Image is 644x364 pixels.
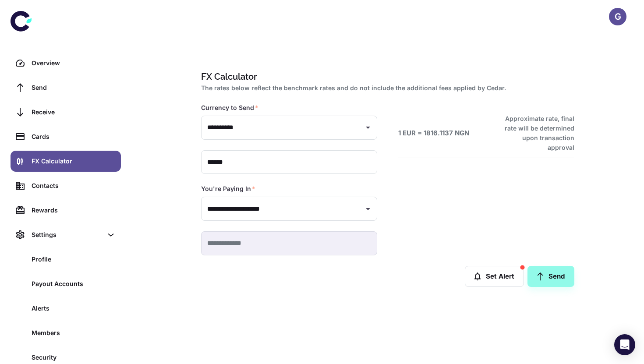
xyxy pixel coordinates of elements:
label: You're Paying In [201,184,255,193]
h6: 1 EUR = 1816.1137 NGN [398,128,469,138]
div: Settings [32,230,103,240]
button: G [609,8,626,25]
div: Members [32,328,116,338]
h1: FX Calculator [201,70,571,83]
div: Profile [32,254,116,264]
div: Send [32,83,116,92]
a: Send [527,266,574,287]
a: Profile [11,249,121,270]
div: Contacts [32,181,116,191]
div: Settings [11,224,121,245]
div: Payout Accounts [32,279,116,289]
div: Cards [32,132,116,141]
div: Open Intercom Messenger [614,334,635,355]
a: Members [11,322,121,343]
label: Currency to Send [201,103,258,112]
button: Open [362,203,374,215]
div: Receive [32,107,116,117]
a: Cards [11,126,121,147]
a: Receive [11,102,121,123]
a: Contacts [11,175,121,196]
a: Payout Accounts [11,273,121,294]
div: FX Calculator [32,156,116,166]
div: Overview [32,58,116,68]
a: FX Calculator [11,151,121,172]
div: Security [32,353,116,362]
a: Alerts [11,298,121,319]
div: Rewards [32,205,116,215]
h6: Approximate rate, final rate will be determined upon transaction approval [495,114,574,152]
button: Set Alert [465,266,524,287]
a: Overview [11,53,121,74]
a: Rewards [11,200,121,221]
a: Send [11,77,121,98]
button: Open [362,121,374,134]
div: Alerts [32,304,116,313]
